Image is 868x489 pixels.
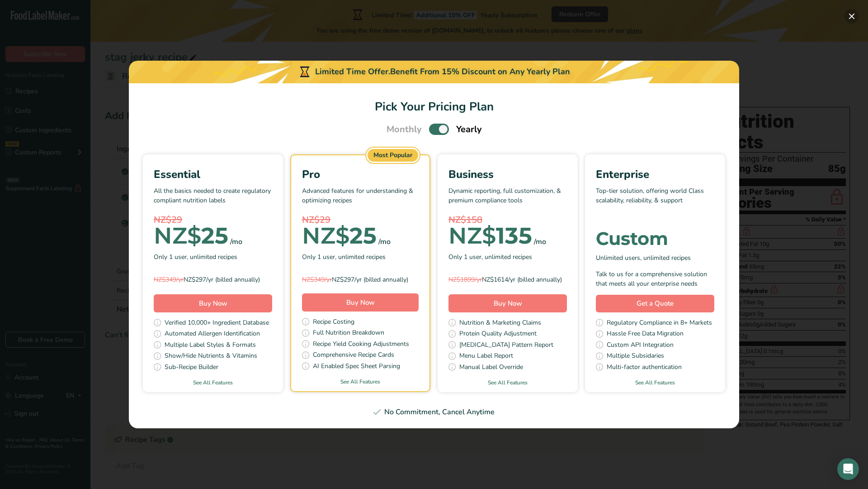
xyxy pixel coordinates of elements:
span: Protein Quality Adjustment [459,329,537,340]
button: Buy Now [154,294,272,312]
div: NZ$29 [302,213,419,227]
div: 25 [154,227,228,245]
span: Buy Now [494,299,522,308]
span: Show/Hide Nutrients & Vitamins [165,351,257,362]
span: Full Nutrition Breakdown [313,328,384,339]
span: Multiple Subsidaries [607,351,664,362]
div: NZ$1614/yr (billed annually) [448,275,567,284]
span: [MEDICAL_DATA] Pattern Report [459,340,553,351]
span: NZ$ [448,222,496,249]
span: Manual Label Override [459,362,523,374]
span: Only 1 user, unlimited recipes [154,252,237,262]
div: NZ$297/yr (billed annually) [154,275,272,284]
a: See All Features [585,379,725,387]
div: 25 [302,227,377,245]
span: Buy Now [346,298,375,307]
div: No Commitment, Cancel Anytime [140,407,728,417]
span: Hassle Free Data Migration [607,329,684,340]
button: Buy Now [448,294,567,312]
p: All the basics needed to create regulatory compliant nutrition labels [154,186,272,213]
span: Regulatory Compliance in 8+ Markets [607,318,712,329]
span: Only 1 user, unlimited recipes [448,252,532,262]
div: Open Intercom Messenger [837,458,859,480]
span: Custom API Integration [607,340,674,351]
a: See All Features [438,379,578,387]
p: Top-tier solution, offering world Class scalability, reliability, & support [596,186,714,213]
span: Get a Quote [637,298,674,309]
span: Nutrition & Marketing Claims [459,318,541,329]
div: Talk to us for a comprehensive solution that meets all your enterprise needs [596,269,714,288]
div: NZ$297/yr (billed annually) [302,275,419,284]
div: /mo [378,236,391,247]
button: Buy Now [302,293,419,312]
div: NZ$158 [448,213,567,227]
span: Buy Now [199,299,227,308]
span: Multi-factor authentication [607,362,682,374]
div: Most Popular [368,149,418,162]
span: NZ$ [302,222,349,249]
span: Recipe Costing [313,317,354,328]
a: See All Features [143,379,283,387]
span: NZ$ [154,222,201,249]
div: Limited Time Offer. [129,61,739,83]
span: Sub-Recipe Builder [165,362,218,374]
span: NZ$349/yr [302,275,332,284]
div: 135 [448,227,532,245]
p: Advanced features for understanding & optimizing recipes [302,186,419,213]
span: AI Enabled Spec Sheet Parsing [313,361,400,373]
span: Only 1 user, unlimited recipes [302,252,386,262]
span: Multiple Label Styles & Formats [165,340,256,351]
span: NZ$349/yr [154,275,184,284]
p: Dynamic reporting, full customization, & premium compliance tools [448,186,567,213]
div: Custom [596,230,714,248]
span: Menu Label Report [459,351,513,362]
div: Business [448,166,567,182]
span: Automated Allergen Identification [165,329,260,340]
div: Pro [302,166,419,182]
div: Essential [154,166,272,182]
span: Yearly [456,123,482,136]
span: Comprehensive Recipe Cards [313,350,394,361]
span: Verified 10,000+ Ingredient Database [165,318,269,329]
span: NZ$1899/yr [448,275,482,284]
div: /mo [230,236,242,247]
div: Enterprise [596,166,714,182]
a: Get a Quote [596,295,714,312]
h1: Pick Your Pricing Plan [140,98,728,115]
span: Monthly [387,123,422,136]
div: /mo [534,236,546,247]
a: See All Features [291,378,429,386]
span: Unlimited users, unlimited recipes [596,253,691,263]
div: NZ$29 [154,213,272,227]
span: Recipe Yield Cooking Adjustments [313,339,409,350]
div: Benefit From 15% Discount on Any Yearly Plan [390,66,570,78]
